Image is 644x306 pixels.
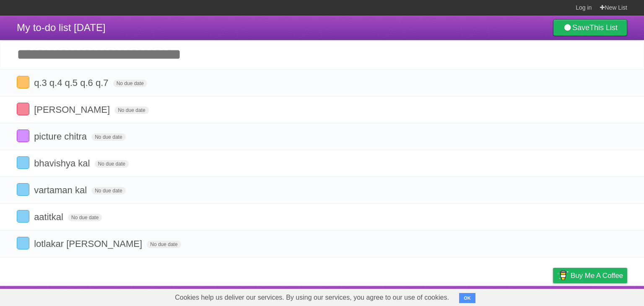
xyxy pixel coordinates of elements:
a: Terms [514,288,532,304]
a: SaveThis List [553,19,627,36]
span: bhavishya kal [34,158,92,169]
span: No due date [113,80,147,87]
button: OK [459,293,475,303]
span: No due date [147,241,181,248]
img: Buy me a coffee [557,268,569,283]
span: lotlakar [PERSON_NAME] [34,239,144,249]
a: Developers [469,288,503,304]
label: Done [17,237,29,249]
span: No due date [114,106,148,114]
span: No due date [91,133,125,141]
label: Done [17,130,29,142]
span: picture chitra [34,131,89,142]
label: Done [17,156,29,169]
label: Done [17,103,29,115]
span: No due date [95,160,129,168]
span: No due date [91,187,125,194]
a: About [441,288,459,304]
span: aatitkal [34,212,65,222]
span: [PERSON_NAME] [34,104,112,115]
label: Done [17,210,29,223]
span: vartaman kal [34,185,89,195]
span: No due date [68,214,102,221]
label: Done [17,183,29,196]
b: This List [589,23,618,32]
span: Buy me a coffee [571,268,623,283]
a: Privacy [542,288,564,304]
a: Buy me a coffee [553,268,627,283]
label: Done [17,76,29,88]
a: Suggest a feature [574,288,627,304]
span: My to-do list [DATE] [17,22,106,33]
span: Cookies help us deliver our services. By using our services, you agree to our use of cookies. [166,289,457,306]
span: q.3 q.4 q.5 q.6 q.7 [34,78,110,88]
